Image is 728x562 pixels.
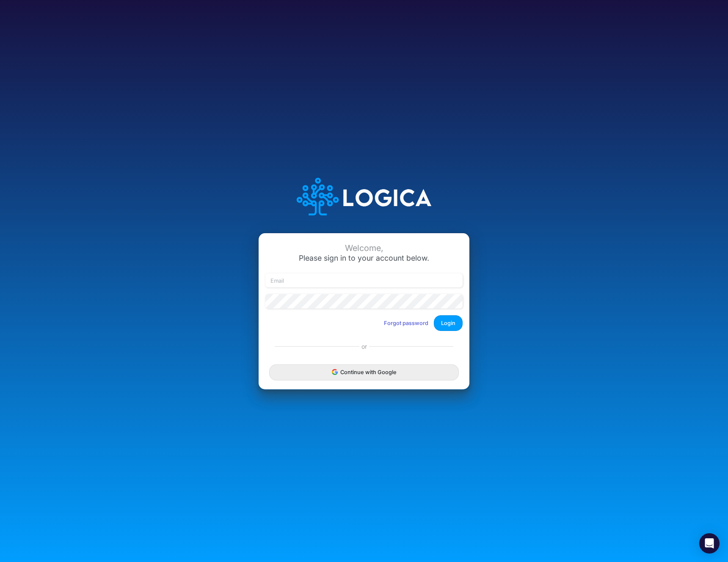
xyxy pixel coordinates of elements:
[269,364,459,380] button: Continue with Google
[434,315,463,331] button: Login
[265,273,463,288] input: Email
[378,316,434,330] button: Forgot password
[265,243,463,253] div: Welcome,
[699,533,720,554] div: Open Intercom Messenger
[299,253,429,262] span: Please sign in to your account below.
